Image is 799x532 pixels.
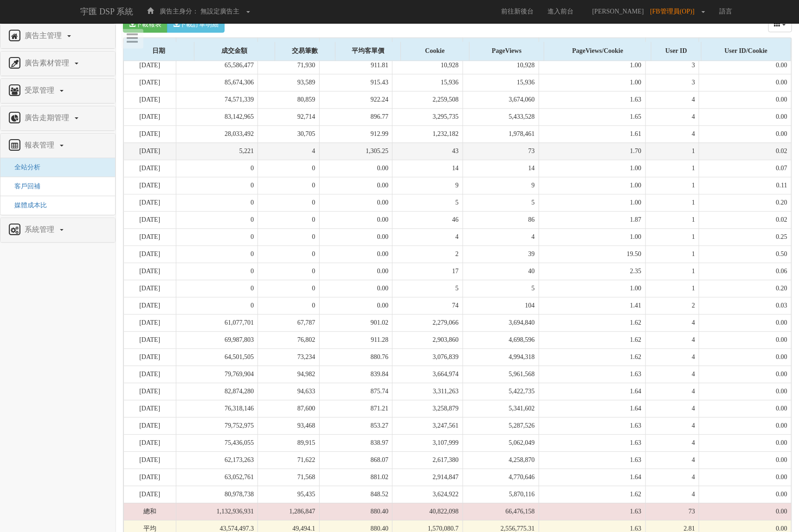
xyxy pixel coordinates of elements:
[7,183,40,190] a: 客戶回補
[393,383,463,400] td: 3,311,263
[275,42,335,60] div: 交易筆數
[393,365,463,383] td: 3,664,974
[176,228,258,245] td: 0
[258,177,319,194] td: 0
[699,142,792,160] td: 0.02
[319,194,393,211] td: 0.00
[393,263,463,280] td: 17
[463,297,539,314] td: 104
[645,280,699,297] td: 1
[258,194,319,211] td: 0
[393,503,463,520] td: 40,822,098
[22,32,66,39] span: 廣告主管理
[124,38,176,57] div: 日期
[319,160,393,177] td: 0.00
[539,57,645,74] td: 1.00
[393,468,463,486] td: 2,914,847
[463,280,539,297] td: 5
[258,365,319,383] td: 94,982
[645,160,699,177] td: 1
[124,486,176,503] td: [DATE]
[645,57,699,74] td: 3
[7,223,108,237] a: 系統管理
[7,164,40,171] span: 全站分析
[7,138,108,153] a: 報表管理
[124,468,176,486] td: [DATE]
[319,383,393,400] td: 875.74
[539,400,645,417] td: 1.64
[124,194,176,211] td: [DATE]
[463,417,539,434] td: 5,287,526
[645,417,699,434] td: 4
[645,228,699,245] td: 1
[176,331,258,348] td: 69,987,803
[539,365,645,383] td: 1.63
[319,177,393,194] td: 0.00
[176,263,258,280] td: 0
[539,194,645,211] td: 1.00
[645,434,699,451] td: 4
[7,202,47,209] span: 媒體成本比
[463,228,539,245] td: 4
[539,314,645,331] td: 1.62
[258,125,319,142] td: 30,705
[258,108,319,125] td: 92,714
[124,503,176,520] td: 總和
[124,451,176,468] td: [DATE]
[539,503,645,520] td: 1.63
[393,108,463,125] td: 3,295,735
[124,91,176,108] td: [DATE]
[258,297,319,314] td: 0
[539,108,645,125] td: 1.65
[176,486,258,503] td: 80,978,738
[463,383,539,400] td: 5,422,735
[176,38,258,57] div: 成交金額
[319,297,393,314] td: 0.00
[258,228,319,245] td: 0
[124,125,176,142] td: [DATE]
[588,8,649,15] span: [PERSON_NAME]
[176,434,258,451] td: 75,436,055
[22,141,59,149] span: 報表管理
[463,331,539,348] td: 4,698,596
[319,486,393,503] td: 848.52
[258,451,319,468] td: 71,622
[699,383,792,400] td: 0.00
[768,16,793,32] button: columns
[699,280,792,297] td: 0.20
[393,280,463,297] td: 5
[258,383,319,400] td: 94,633
[124,383,176,400] td: [DATE]
[319,263,393,280] td: 0.00
[463,177,539,194] td: 9
[699,91,792,108] td: 0.00
[645,177,699,194] td: 1
[645,297,699,314] td: 2
[393,451,463,468] td: 2,617,380
[699,348,792,365] td: 0.00
[463,314,539,331] td: 3,694,840
[124,108,176,125] td: [DATE]
[393,314,463,331] td: 2,279,066
[699,468,792,486] td: 0.00
[645,486,699,503] td: 4
[7,83,108,98] a: 受眾管理
[176,245,258,263] td: 0
[393,38,462,57] div: Cookie
[539,451,645,468] td: 1.63
[393,400,463,417] td: 3,258,879
[319,57,393,74] td: 911.81
[258,348,319,365] td: 73,234
[463,263,539,280] td: 40
[258,486,319,503] td: 95,435
[319,451,393,468] td: 868.07
[699,160,792,177] td: 0.07
[176,280,258,297] td: 0
[645,91,699,108] td: 4
[539,434,645,451] td: 1.63
[539,383,645,400] td: 1.64
[124,400,176,417] td: [DATE]
[258,57,319,74] td: 71,930
[651,42,701,60] div: User ID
